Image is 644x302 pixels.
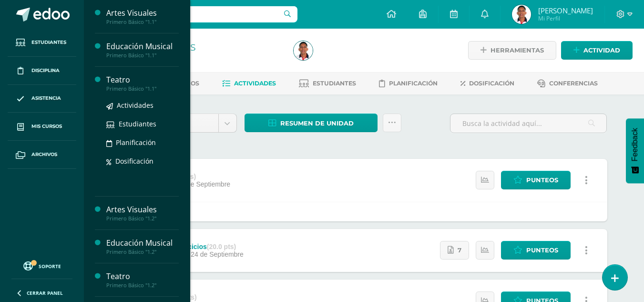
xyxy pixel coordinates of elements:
[538,6,593,15] span: [PERSON_NAME]
[8,57,76,85] a: Disciplina
[106,100,179,111] a: Actividades
[294,41,313,60] img: bbe31b637bae6f76c657eb9e9fee595e.png
[468,41,556,60] a: Herramientas
[8,85,76,113] a: Asistencia
[526,241,558,259] span: Punteos
[8,141,76,169] a: Archivos
[450,114,606,133] input: Busca la actividad aquí...
[8,113,76,141] a: Mis cursos
[106,41,179,52] div: Educación Musical
[512,5,531,24] img: bbe31b637bae6f76c657eb9e9fee595e.png
[8,29,76,57] a: Estudiantes
[280,115,354,132] span: Resumen de unidad
[119,119,156,128] span: Estudiantes
[90,6,297,22] input: Busca un usuario...
[106,52,179,59] div: Primero Básico "1.1"
[116,138,156,147] span: Planificación
[440,241,469,260] a: 7
[31,123,62,130] span: Mis cursos
[106,19,179,25] div: Primero Básico "1.1"
[117,101,153,110] span: Actividades
[106,156,179,167] a: Dosificación
[501,241,571,260] a: Punteos
[245,114,378,132] a: Resumen de unidad
[106,74,179,92] a: TeatroPrimero Básico "1.1"
[31,151,57,158] span: Archivos
[115,156,153,166] span: Dosificación
[313,80,356,87] span: Estudiantes
[106,249,179,255] div: Primero Básico "1.2"
[526,171,558,189] span: Punteos
[120,39,282,52] h1: Artes Visuales
[31,67,60,74] span: Disciplina
[178,180,231,188] span: 30 de Septiembre
[106,282,179,289] div: Primero Básico "1.2"
[106,204,179,215] div: Artes Visuales
[106,238,179,249] div: Educación Musical
[120,52,282,62] div: Primero Básico '1.1'
[106,85,179,92] div: Primero Básico "1.1"
[379,76,438,91] a: Planificación
[106,74,179,85] div: Teatro
[27,290,63,296] span: Cerrar panel
[11,259,72,272] a: Soporte
[538,14,593,22] span: Mi Perfil
[106,215,179,222] div: Primero Básico "1.2"
[299,76,356,91] a: Estudiantes
[537,76,598,91] a: Conferencias
[458,241,461,259] span: 7
[31,39,66,46] span: Estudiantes
[491,42,544,59] span: Herramientas
[39,263,61,270] span: Soporte
[631,128,639,161] span: Feedback
[31,94,61,102] span: Asistencia
[106,137,179,148] a: Planificación
[583,42,620,59] span: Actividad
[106,271,179,282] div: Teatro
[106,238,179,255] a: Educación MusicalPrimero Básico "1.2"
[106,271,179,289] a: TeatroPrimero Básico "1.2"
[106,8,179,19] div: Artes Visuales
[626,118,644,183] button: Feedback - Mostrar encuesta
[389,80,438,87] span: Planificación
[460,76,514,91] a: Dosificación
[106,41,179,59] a: Educación MusicalPrimero Básico "1.1"
[191,250,244,258] span: 24 de Septiembre
[106,204,179,222] a: Artes VisualesPrimero Básico "1.2"
[469,80,514,87] span: Dosificación
[234,80,276,87] span: Actividades
[561,41,633,60] a: Actividad
[106,8,179,25] a: Artes VisualesPrimero Básico "1.1"
[549,80,598,87] span: Conferencias
[106,118,179,129] a: Estudiantes
[222,76,276,91] a: Actividades
[501,171,571,189] a: Punteos
[207,243,236,250] strong: (20.0 pts)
